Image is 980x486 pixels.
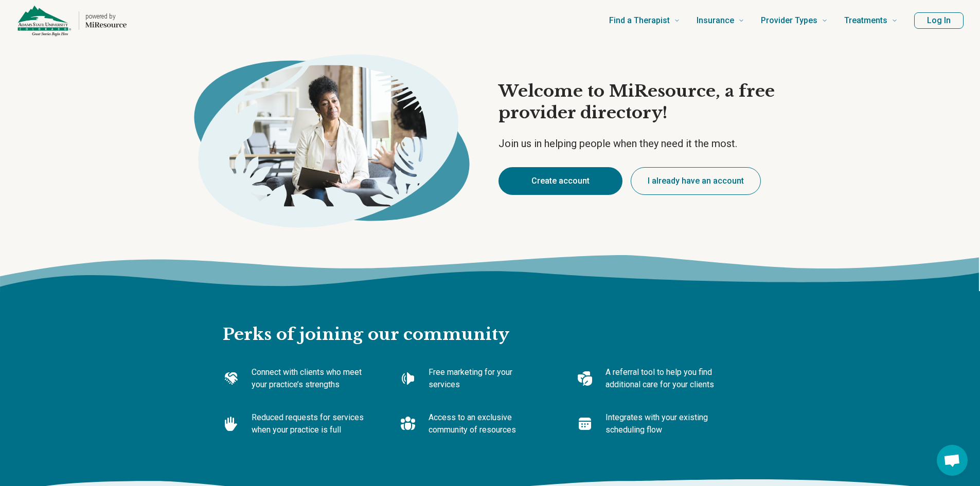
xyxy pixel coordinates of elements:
h2: Perks of joining our community [223,291,758,346]
button: Log In [914,12,964,29]
h1: Welcome to MiResource, a free provider directory! [498,81,803,123]
p: powered by [85,12,127,21]
p: A referral tool to help you find additional care for your clients [605,366,721,391]
p: Access to an exclusive community of resources [429,411,544,436]
button: I already have an account [631,167,761,195]
span: Find a Therapist [609,13,670,28]
span: Insurance [697,13,734,28]
div: Open chat [937,445,968,476]
button: Create account [498,167,622,195]
a: Home page [16,4,127,37]
span: Provider Types [761,13,817,28]
p: Join us in helping people when they need it the most. [498,136,803,151]
p: Connect with clients who meet your practice’s strengths [252,366,367,391]
p: Integrates with your existing scheduling flow [605,411,721,436]
p: Free marketing for your services [429,366,544,391]
p: Reduced requests for services when your practice is full [252,411,367,436]
span: Treatments [844,13,887,28]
